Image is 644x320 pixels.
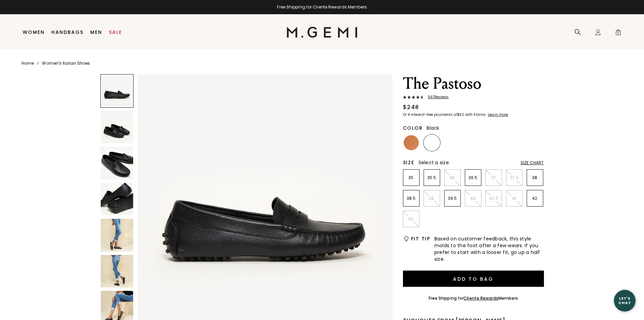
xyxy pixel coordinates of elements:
p: 40 [465,196,481,201]
a: Sale [109,29,122,35]
img: The Pastoso [101,255,134,288]
p: 39 [424,196,440,201]
span: 567 Review s [424,95,449,99]
img: The Pastoso [101,183,134,216]
p: 43 [403,216,419,222]
h2: Size [403,160,414,165]
p: 40.5 [486,196,502,201]
klarna-placement-style-body: with Klarna [465,112,487,117]
klarna-placement-style-body: Or 4 interest-free payments of [403,112,457,117]
klarna-placement-style-amount: $62 [457,112,464,117]
a: Handbags [51,29,84,35]
span: 0 [615,30,622,37]
p: 36.5 [465,175,481,180]
h2: Fit Tip [411,236,430,241]
p: 35 [403,175,419,180]
a: Home [22,61,34,66]
span: Based on customer feedback, this style molds to the foot after a few wears. If you prefer to star... [434,235,544,262]
img: The Pastoso [101,219,134,252]
a: Men [90,29,102,35]
div: $248 [403,103,419,111]
h1: The Pastoso [403,74,544,93]
p: 41 [506,196,522,201]
div: Let's Chat [614,296,636,305]
p: 37 [486,175,502,180]
span: Select a size [419,159,449,166]
a: 567Reviews [403,95,544,101]
a: Cliente Rewards [463,295,498,301]
p: 36 [445,175,460,180]
img: Tan [404,135,419,150]
a: Women [23,29,45,35]
klarna-placement-style-cta: Learn more [488,112,508,117]
p: 42 [527,196,543,201]
p: 37.5 [506,175,522,180]
img: The Pastoso [101,111,134,144]
div: Free Shipping for Members [429,296,518,301]
img: Orangina [445,135,460,150]
img: M.Gemi [287,27,357,38]
button: Add to Bag [403,271,544,287]
p: 35.5 [424,175,440,180]
p: 38 [527,175,543,180]
img: Black [424,135,439,150]
p: 39.5 [445,196,460,201]
a: Learn more [487,113,508,117]
a: Women's Italian Shoes [42,61,90,66]
p: 38.5 [403,196,419,201]
span: Black [427,125,439,131]
div: Size Chart [521,160,544,166]
img: The Pastoso [101,147,134,179]
h2: Color [403,125,423,131]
